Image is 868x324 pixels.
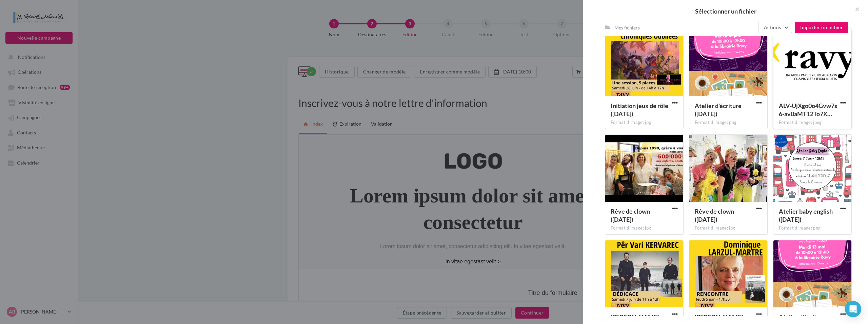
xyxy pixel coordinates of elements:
[779,120,846,126] div: Format d'image: jpeg
[614,24,640,31] div: Mes fichiers
[758,22,792,33] button: Actions
[245,286,262,291] a: Envoyer
[845,301,861,317] div: Open Intercom Messenger
[146,124,201,130] a: In vitae egestast velit >
[795,22,848,33] button: Importer un fichier
[177,155,330,162] p: Titre du formulaire
[200,175,307,182] label: Nom
[695,120,762,126] div: Format d'image: png
[594,8,857,14] h2: Sélectionner un fichier
[779,102,837,117] span: ALV-UjXgo0o4Gvw7s6-av0aMT12To7Xf5FqKUNOGAjTg2Nkfn0MOWFDN
[695,225,762,231] div: Format d'image: jpg
[18,186,147,217] strong: Lorem ipsum dolor sit amet
[81,109,267,114] span: Lorem ipsum dolor sit amet, consectetur adipiscing elit. In vitae egestast velit.
[144,14,204,39] img: img-logo.png
[611,208,650,223] span: Rêve de clown (24.5.25)
[779,208,833,223] span: Atelier baby english (7.06.25)
[18,225,159,255] span: Maecenas sed ante pellentesque, posuere leo id, eleifend. Class aptent sociosqu ad litora orquent...
[200,240,307,247] label: Email *
[695,102,742,117] span: Atelier d'écriture (10-6-25)
[611,120,678,126] div: Format d'image: jpg
[146,124,201,130] u: In vitae egestast velit >
[611,102,668,117] span: Initiation jeux de rôle (28.6.25)
[779,225,846,231] div: Format d'image: png
[695,208,734,223] span: Rêve de clown (24.5.25)
[611,225,678,231] div: Format d'image: jpg
[51,50,297,99] span: Lorem ipsum dolor sit amet, consectetur
[764,24,781,30] span: Actions
[200,265,307,277] div: * Champs obligatoires
[200,208,307,215] label: Prénom
[800,24,843,30] span: Importer un fichier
